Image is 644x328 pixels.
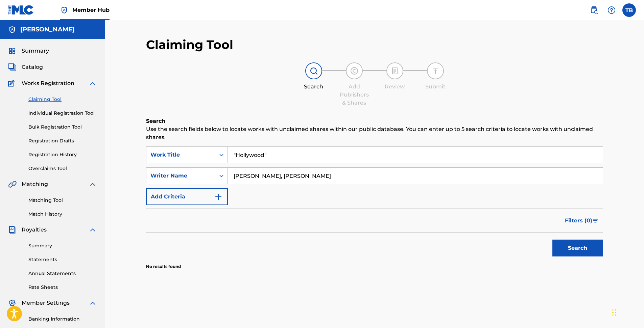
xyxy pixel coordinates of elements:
[60,6,68,14] img: Top Rightsholder
[214,193,222,201] img: 9d2ae6d4665cec9f34b9.svg
[28,197,97,204] a: Matching Tool
[22,63,43,71] span: Catalog
[8,47,49,55] a: SummarySummary
[28,137,97,144] a: Registration Drafts
[8,63,16,71] img: Catalog
[8,63,43,71] a: CatalogCatalog
[89,226,97,234] img: expand
[28,316,97,323] a: Banking Information
[22,79,74,87] span: Works Registration
[22,226,47,234] span: Royalties
[150,172,211,180] div: Writer Name
[146,188,228,205] button: Add Criteria
[146,125,603,141] p: Use the search fields below to locate works with unclaimed shares within our public database. You...
[28,165,97,172] a: Overclaims Tool
[28,151,97,158] a: Registration History
[590,6,598,14] img: search
[146,264,181,270] p: No results found
[8,26,16,34] img: Accounts
[20,26,75,33] h5: Thomas R Black
[72,6,110,14] span: Member Hub
[28,110,97,117] a: Individual Registration Tool
[593,219,598,223] img: filter
[8,5,34,15] img: MLC Logo
[89,180,97,188] img: expand
[28,96,97,103] a: Claiming Tool
[8,226,16,234] img: Royalties
[22,47,49,55] span: Summary
[28,270,97,277] a: Annual Statements
[8,47,16,55] img: Summary
[28,211,97,218] a: Match History
[8,180,17,188] img: Matching
[28,256,97,263] a: Statements
[150,151,211,159] div: Work Title
[431,67,439,75] img: step indicator icon for Submit
[622,3,636,17] div: User Menu
[552,240,603,256] button: Search
[610,296,644,328] iframe: Chat Widget
[28,242,97,249] a: Summary
[89,79,97,87] img: expand
[565,217,592,225] span: Filters ( 0 )
[297,83,331,91] div: Search
[605,3,618,17] div: Help
[28,284,97,291] a: Rate Sheets
[8,299,16,307] img: Member Settings
[587,3,601,17] a: Public Search
[8,79,17,87] img: Works Registration
[391,67,399,75] img: step indicator icon for Review
[310,67,318,75] img: step indicator icon for Search
[337,83,371,107] div: Add Publishers & Shares
[146,37,233,52] h2: Claiming Tool
[350,67,358,75] img: step indicator icon for Add Publishers & Shares
[28,124,97,131] a: Bulk Registration Tool
[625,219,644,273] iframe: Resource Center
[561,212,603,229] button: Filters (0)
[419,83,452,91] div: Submit
[22,180,48,188] span: Matching
[146,146,603,260] form: Search Form
[22,299,70,307] span: Member Settings
[378,83,412,91] div: Review
[607,6,616,14] img: help
[146,117,603,125] h6: Search
[612,302,616,323] div: Drag
[89,299,97,307] img: expand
